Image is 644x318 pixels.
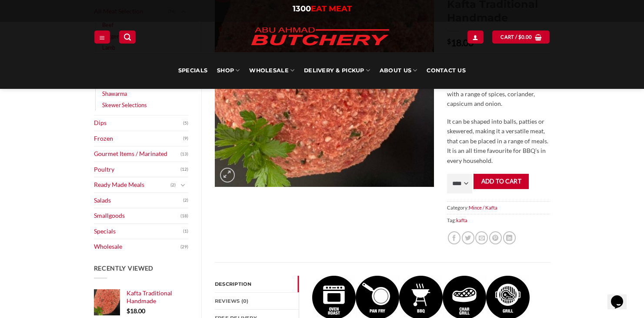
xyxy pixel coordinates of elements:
a: Shawarma [102,88,127,99]
a: View cart [492,30,550,43]
a: Frozen [94,131,184,146]
span: $ [518,33,521,41]
a: Kafta Traditional Handmade [127,289,189,305]
a: About Us [380,52,417,89]
a: Skewer Selections [102,99,147,111]
a: Specials [94,224,184,239]
span: (13) [180,148,188,161]
img: Abu Ahmad Butchery [244,22,396,52]
bdi: 18.00 [127,307,145,315]
span: Recently Viewed [94,264,154,272]
a: Poultry [94,162,181,177]
a: Pin on Pinterest [489,231,502,244]
a: SHOP [217,52,240,89]
a: Gourmet Items / Marinated [94,146,181,162]
span: Category: [447,201,550,214]
a: Delivery & Pickup [304,52,370,89]
span: (5) [183,117,188,130]
a: Description [215,276,299,292]
a: Email to a Friend [475,231,488,244]
span: Tag: [447,214,550,227]
a: Salads [94,193,184,208]
a: Dips [94,115,184,131]
span: $ [127,307,130,315]
a: Reviews (0) [215,293,299,309]
span: Cart / [501,33,532,41]
button: Add to cart [474,174,529,189]
a: kafta [456,217,467,223]
span: (12) [180,163,188,176]
a: Ready Made Meals [94,177,171,193]
button: Toggle [178,180,188,190]
span: 1300 [293,4,311,14]
p: [PERSON_NAME]’s Gourmet Kafta is made of lamb and beef mince, mixed with a range of spices, coria... [447,69,550,108]
a: Mince / Kafta [469,205,497,210]
a: Zoom [220,168,235,183]
a: Wholesale [94,239,181,254]
a: 1300EAT MEAT [293,4,352,14]
span: (1) [183,225,188,238]
p: It can be shaped into balls, patties or skewered, making it a versatile meat, that can be placed ... [447,117,550,166]
a: Search [119,30,136,43]
span: (2) [183,194,188,207]
a: Contact Us [427,52,466,89]
span: (18) [180,210,188,223]
bdi: 0.00 [518,34,532,40]
span: EAT MEAT [311,4,352,14]
a: Share on LinkedIn [503,231,516,244]
a: Specials [178,52,207,89]
a: Smallgoods [94,208,181,223]
a: My account [467,30,483,43]
span: (9) [183,132,188,145]
a: Menu [94,30,110,43]
a: Share on Facebook [448,231,460,244]
a: Share on Twitter [462,231,474,244]
a: Wholesale [249,52,294,89]
iframe: chat widget [607,283,635,309]
span: (2) [170,179,176,192]
span: (29) [180,240,188,254]
span: Kafta Traditional Handmade [127,289,172,304]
